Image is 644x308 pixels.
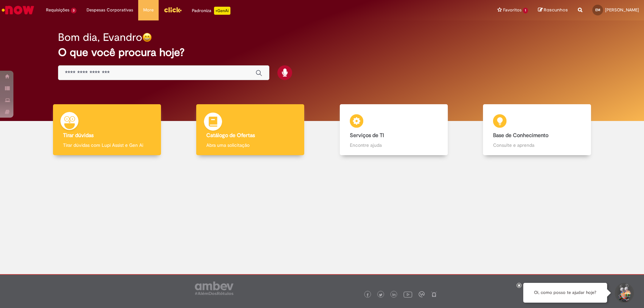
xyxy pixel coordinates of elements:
[206,132,255,139] b: Catálogo de Ofertas
[350,142,438,148] p: Encontre ajuda
[322,104,466,156] a: Serviços de TI Encontre ajuda
[35,104,179,156] a: Tirar dúvidas Tirar dúvidas com Lupi Assist e Gen Ai
[71,8,76,13] span: 3
[544,7,568,13] span: Rascunhos
[523,283,607,303] div: Oi, como posso te ajudar hoje?
[503,7,522,13] span: Favoritos
[63,142,151,148] p: Tirar dúvidas com Lupi Assist e Gen Ai
[192,7,230,15] div: Padroniza
[206,142,294,148] p: Abra uma solicitação
[58,47,586,58] h2: O que você procura hoje?
[142,33,152,42] img: happy-face.png
[419,291,425,297] img: logo_footer_workplace.png
[538,7,568,13] a: Rascunhos
[431,291,437,297] img: logo_footer_naosei.png
[404,290,412,299] img: logo_footer_youtube.png
[605,7,639,13] span: [PERSON_NAME]
[493,142,581,148] p: Consulte e aprenda
[595,8,600,12] span: EM
[143,7,154,13] span: More
[214,7,230,15] p: +GenAi
[1,3,35,17] img: ServiceNow
[350,132,384,139] b: Serviços de TI
[58,32,142,43] h2: Bom dia, Evandro
[523,8,528,13] span: 1
[87,7,133,13] span: Despesas Corporativas
[392,293,396,297] img: logo_footer_linkedin.png
[466,104,609,156] a: Base de Conhecimento Consulte e aprenda
[195,282,233,295] img: logo_footer_ambev_rotulo_gray.png
[63,132,94,139] b: Tirar dúvidas
[366,293,369,297] img: logo_footer_facebook.png
[164,5,182,15] img: click_logo_yellow_360x200.png
[379,293,382,297] img: logo_footer_twitter.png
[46,7,69,13] span: Requisições
[179,104,322,156] a: Catálogo de Ofertas Abra uma solicitação
[493,132,548,139] b: Base de Conhecimento
[614,283,634,303] button: Iniciar Conversa de Suporte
